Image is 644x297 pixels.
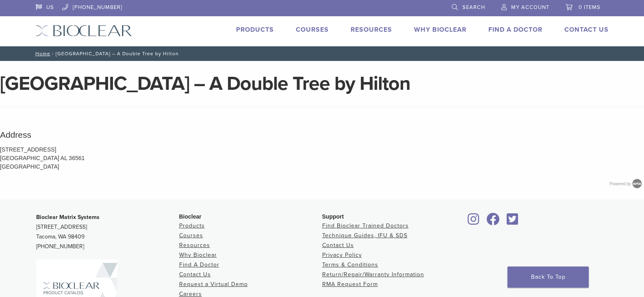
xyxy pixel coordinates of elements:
[414,26,466,34] a: Why Bioclear
[504,218,521,226] a: Bioclear
[484,218,503,226] a: Bioclear
[322,261,378,268] a: Terms & Conditions
[631,178,643,190] img: Arlo training & Event Software
[179,271,211,278] a: Contact Us
[322,281,378,288] a: RMA Request Form
[322,213,344,220] span: Support
[30,46,615,61] nav: [GEOGRAPHIC_DATA] – A Double Tree by Hilton
[179,213,202,220] span: Bioclear
[36,25,132,37] img: Bioclear
[33,51,50,56] a: Home
[179,251,217,258] a: Why Bioclear
[179,242,210,249] a: Resources
[236,26,274,34] a: Products
[564,26,609,34] a: Contact Us
[488,26,542,34] a: Find A Doctor
[179,222,205,229] a: Products
[322,251,362,258] a: Privacy Policy
[36,212,179,251] p: [STREET_ADDRESS] Tacoma, WA 98409 [PHONE_NUMBER]
[322,242,354,249] a: Contact Us
[179,261,219,268] a: Find A Doctor
[511,4,549,11] span: My Account
[36,214,100,221] strong: Bioclear Matrix Systems
[507,267,589,288] a: Back To Top
[50,52,56,56] span: /
[179,232,203,239] a: Courses
[296,26,329,34] a: Courses
[351,26,392,34] a: Resources
[462,4,485,11] span: Search
[579,4,601,11] span: 0 items
[179,281,248,288] a: Request a Virtual Demo
[609,182,644,186] a: Powered by
[322,232,408,239] a: Technique Guides, IFU & SDS
[322,222,409,229] a: Find Bioclear Trained Doctors
[322,271,424,278] a: Return/Repair/Warranty Information
[465,218,482,226] a: Bioclear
